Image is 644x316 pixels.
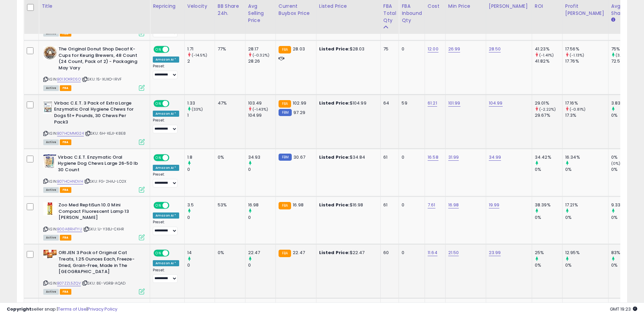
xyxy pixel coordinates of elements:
[402,3,422,24] div: FBA inbound Qty
[43,46,145,90] div: ASIN:
[7,306,117,313] div: seller snap | |
[616,52,630,58] small: (3.35%)
[319,202,350,208] b: Listed Price:
[535,166,562,173] div: 0%
[402,46,420,52] div: 0
[428,154,438,161] a: 16.58
[154,100,163,106] span: ON
[218,250,240,256] div: 0%
[539,107,556,112] small: (-2.22%)
[43,139,59,145] span: All listings currently available for purchase on Amazon
[279,46,291,53] small: FBA
[168,155,179,160] span: OFF
[279,202,291,209] small: FBA
[383,100,394,106] div: 64
[565,202,608,208] div: 17.21%
[168,47,179,52] span: OFF
[402,100,420,106] div: 59
[248,100,276,106] div: 103.49
[319,202,375,208] div: $16.98
[253,52,269,58] small: (-0.32%)
[248,112,276,118] div: 104.99
[192,107,203,112] small: (33%)
[535,112,562,118] div: 29.67%
[535,262,562,268] div: 0%
[565,250,608,256] div: 12.95%
[448,154,459,161] a: 31.99
[248,215,276,221] div: 0
[153,260,179,266] div: Amazon AI *
[187,262,215,268] div: 0
[253,107,268,112] small: (-1.43%)
[153,118,179,133] div: Preset:
[248,154,276,160] div: 34.93
[539,52,554,58] small: (-1.41%)
[57,131,84,136] a: B07HCMMG24
[293,249,305,256] span: 22.47
[85,131,126,136] span: | SKU: 6H-KEJI-K8E8
[293,109,305,116] span: 97.29
[153,212,179,219] div: Amazon AI *
[187,46,215,52] div: 1.71
[43,202,145,240] div: ASIN:
[535,46,562,52] div: 41.23%
[402,202,420,208] div: 0
[611,100,639,106] div: 3.83%
[218,46,240,52] div: 77%
[154,203,163,208] span: ON
[611,202,639,208] div: 9.33%
[565,262,608,268] div: 0%
[611,58,639,64] div: 72.57%
[611,161,621,166] small: (0%)
[153,57,179,63] div: Amazon AI *
[535,3,559,10] div: ROI
[43,46,57,60] img: 51btZlRFopL._SL40_.jpg
[187,166,215,173] div: 0
[570,107,586,112] small: (-0.81%)
[84,179,126,184] span: | SKU: FG-2HAJ-LO2X
[319,46,350,52] b: Listed Price:
[489,46,501,52] a: 28.50
[428,249,437,256] a: 11.64
[43,250,145,294] div: ASIN:
[535,58,562,64] div: 41.82%
[82,76,122,82] span: | SKU: 15-XUXO-IRVF
[60,187,71,193] span: FBA
[187,215,215,221] div: 0
[319,100,375,106] div: $104.99
[42,3,147,10] div: Title
[611,46,639,52] div: 75%
[402,154,420,160] div: 0
[248,46,276,52] div: 28.17
[428,100,437,107] a: 61.21
[489,154,501,161] a: 34.99
[43,4,145,36] div: ASIN:
[43,154,145,192] div: ASIN:
[279,154,292,161] small: FBM
[154,47,163,52] span: ON
[565,100,608,106] div: 17.16%
[82,280,125,286] span: | SKU: 8E-VGRB-AQAD
[293,202,304,208] span: 16.98
[383,250,394,256] div: 60
[279,3,313,17] div: Current Buybox Price
[428,46,438,52] a: 12.00
[611,154,639,160] div: 0%
[448,46,460,52] a: 26.99
[319,3,378,10] div: Listed Price
[611,112,639,118] div: 0%
[319,250,375,256] div: $22.47
[57,179,83,184] a: B07HCHNDVH
[218,3,242,17] div: BB Share 24h.
[248,3,273,24] div: Avg Selling Price
[43,289,59,295] span: All listings currently available for purchase on Amazon
[448,249,459,256] a: 21.50
[383,3,396,24] div: FBA Total Qty
[448,100,460,107] a: 101.99
[187,58,215,64] div: 2
[402,250,420,256] div: 0
[611,250,639,256] div: 83%
[60,85,71,91] span: FBA
[535,202,562,208] div: 38.39%
[218,202,240,208] div: 53%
